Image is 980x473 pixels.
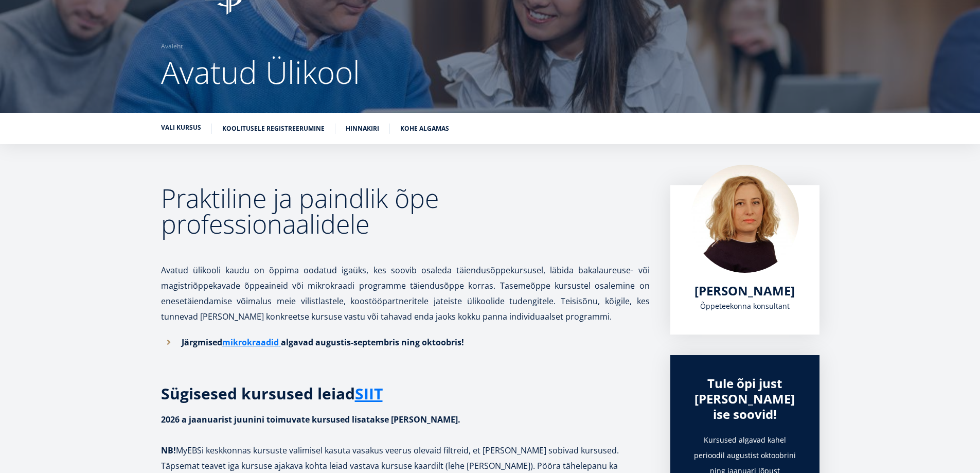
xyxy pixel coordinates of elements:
[346,124,379,134] a: Hinnakiri
[161,247,650,324] p: Avatud ülikooli kaudu on õppima oodatud igaüks, kes soovib osaleda täiendusõppekursusel, läbida b...
[691,376,799,422] div: Tule õpi just [PERSON_NAME] ise soovid!
[355,386,383,401] a: SIIT
[230,335,279,350] a: ikrokraadid
[244,1,277,10] span: First name
[161,185,650,237] h2: Praktiline ja paindlik õpe professionaalidele
[161,414,460,425] strong: 2026 a jaanuarist juunini toimuvate kursused lisatakse [PERSON_NAME].
[400,124,449,134] a: Kohe algamas
[694,283,795,299] a: [PERSON_NAME]
[691,165,799,273] img: Kadri Osula Learning Journey Advisor
[694,282,795,299] span: [PERSON_NAME]
[691,299,799,314] div: Õppeteekonna konsultant
[161,383,383,404] strong: Sügisesed kursused leiad
[182,337,464,348] strong: Järgmised algavad augustis-septembris ning oktoobris!
[161,41,183,51] a: Avaleht
[222,124,325,134] a: Koolitusele registreerumine
[161,445,176,456] strong: NB!
[161,51,360,93] span: Avatud Ülikool
[222,335,230,350] a: m
[161,122,201,133] a: Vali kursus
